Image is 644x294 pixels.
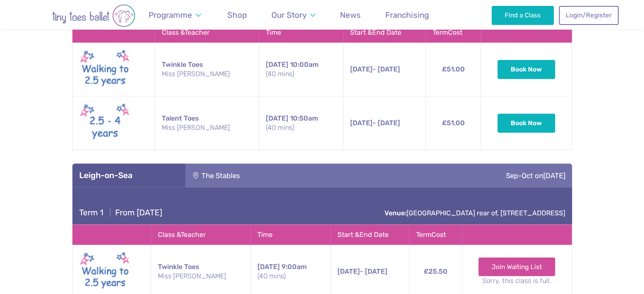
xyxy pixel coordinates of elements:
[158,272,243,281] small: Miss [PERSON_NAME]
[155,96,259,150] td: Talent Toes
[259,96,343,150] td: 10:50am
[257,272,323,281] small: (40 mins)
[145,5,205,25] a: Programme
[350,119,400,127] span: - [DATE]
[80,250,130,293] img: Walking to Twinkle New (May 2025)
[350,119,373,127] span: [DATE]
[224,5,251,25] a: Shop
[266,123,336,132] small: (40 mins)
[381,5,433,25] a: Franchising
[79,208,103,217] span: Term 1
[185,164,363,187] div: The Stables
[543,171,565,180] span: [DATE]
[250,225,330,245] th: Time
[271,10,307,20] span: Our Story
[336,5,365,25] a: News
[155,43,259,96] td: Twinkle Toes
[426,43,481,96] td: £51.00
[337,267,360,275] span: [DATE]
[384,209,565,217] a: Venue:[GEOGRAPHIC_DATA] rear of, [STREET_ADDRESS]
[362,164,572,187] div: Sep-Oct on
[469,276,565,286] small: Sorry, this class is full.
[498,60,555,79] button: Book Now
[350,65,373,73] span: [DATE]
[267,5,319,25] a: Our Story
[559,6,618,25] a: Login/Register
[266,60,288,69] span: [DATE]
[162,69,252,79] small: Miss [PERSON_NAME]
[266,114,288,122] span: [DATE]
[478,258,555,276] a: Join Waiting List
[227,10,247,20] span: Shop
[343,23,426,43] th: Start & End Date
[498,114,555,132] button: Book Now
[259,43,343,96] td: 10:00am
[350,65,400,73] span: - [DATE]
[151,225,250,245] th: Class & Teacher
[409,225,462,245] th: Term Cost
[259,23,343,43] th: Time
[149,10,192,20] span: Programme
[257,263,280,271] span: [DATE]
[340,10,361,20] span: News
[105,208,115,217] span: |
[266,69,336,79] small: (40 mins)
[79,208,162,218] h4: From [DATE]
[330,225,409,245] th: Start & End Date
[162,123,252,132] small: Miss [PERSON_NAME]
[337,267,387,275] span: - [DATE]
[79,170,179,181] h3: Leigh-on-Sea
[385,10,429,20] span: Franchising
[155,23,259,43] th: Class & Teacher
[492,6,554,25] a: Find a Class
[426,23,481,43] th: Term Cost
[384,209,406,217] strong: Venue:
[80,48,130,91] img: Walking to Twinkle New (May 2025)
[80,102,130,145] img: Talent toes New (May 2025)
[26,4,161,27] img: tiny toes ballet
[426,96,481,150] td: £51.00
